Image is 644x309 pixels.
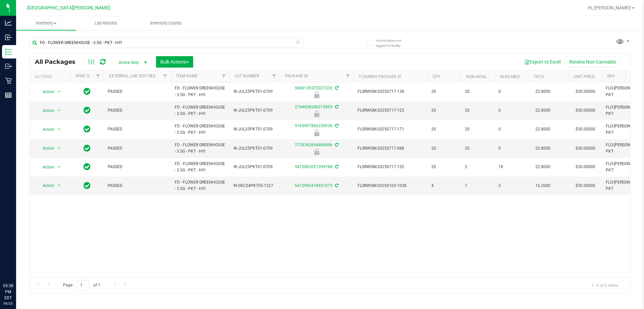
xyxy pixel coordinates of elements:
[498,183,524,189] span: 3
[465,183,490,189] span: 1
[108,126,167,132] span: PASSED
[84,144,91,153] span: In Sync
[160,59,189,65] span: Bulk Actions
[358,164,423,170] span: FLSRWGM-20250717-132
[572,162,599,172] span: $30.00000
[175,142,225,155] span: FD - FLOWER GREENHOUSE - 3.5G - PKT - HYI
[55,162,63,172] span: select
[108,107,167,114] span: PASSED
[16,20,76,26] span: Inventory
[431,145,457,152] span: 20
[334,183,338,188] span: Sync from Compliance System
[295,143,332,147] a: 1729342694486496
[465,126,490,132] span: 20
[572,106,599,115] span: $30.00000
[5,92,12,99] inline-svg: Reports
[5,63,12,70] inline-svg: Outbound
[37,181,55,190] span: Action
[175,104,225,117] span: FD - FLOWER GREENHOUSE - 3.5G - PKT - HYI
[108,164,167,170] span: PASSED
[358,183,423,189] span: FLSRWGM-20250103-1038
[75,74,101,78] a: Sync Status
[109,74,162,78] a: External Lab Test Result
[175,161,225,173] span: FD - FLOWER GREENHOUSE - 3.5G - PKT - HYI
[279,91,355,98] div: Newly Received
[295,123,332,128] a: 9165907866230936
[433,74,440,79] a: Qty
[465,164,490,170] span: 2
[57,280,106,291] span: Page of 1
[136,16,196,30] a: Inventory Counts
[465,145,490,152] span: 20
[233,107,276,114] span: W-JUL25PKT01-0709
[218,71,229,82] a: Filter
[37,87,55,96] span: Action
[55,125,63,134] span: select
[431,183,457,189] span: 4
[141,20,191,26] span: Inventory Counts
[607,74,615,78] a: SKU
[334,123,338,128] span: Sync from Compliance System
[431,88,457,95] span: 20
[5,77,12,84] inline-svg: Retail
[334,164,338,169] span: Sync from Compliance System
[285,74,308,78] a: Package ID
[358,88,423,95] span: FLSRWGM-20250717-138
[16,16,76,30] a: Inventory
[35,58,82,66] span: All Packages
[30,38,304,48] input: Search Package ID, Item Name, SKU, Lot or Part Number...
[86,20,126,26] span: Lab Results
[7,255,27,275] iframe: Resource center
[175,179,225,192] span: FD - FLOWER GREENHOUSE - 3.5G - PKT - HYI
[3,283,13,301] p: 05:38 PM EDT
[358,145,423,152] span: FLSRWGM-20250717-088
[358,126,423,132] span: FLSRWGM-20250717-171
[35,74,67,79] div: Actions
[431,164,457,170] span: 20
[5,48,12,55] inline-svg: Inventory
[465,88,490,95] span: 20
[296,38,300,46] span: Clear
[498,145,524,152] span: 0
[37,144,55,153] span: Action
[295,86,332,90] a: 9690139372027332
[76,16,136,30] a: Lab Results
[279,129,355,136] div: Newly Received
[500,74,520,79] a: Available
[295,105,332,109] a: 2744608240213853
[175,123,225,136] span: FD - FLOWER GREENHOUSE - 3.5G - PKT - HYI
[334,105,338,109] span: Sync from Compliance System
[466,74,496,79] a: Non-Available
[55,144,63,153] span: select
[176,74,198,78] a: Item Name
[5,34,12,41] inline-svg: Inbound
[572,181,599,191] span: $30.00000
[84,162,91,171] span: In Sync
[279,110,355,117] div: Newly Received
[37,106,55,115] span: Action
[55,106,63,115] span: select
[532,87,554,96] span: 22.8000
[233,164,276,170] span: W-JUL25PKT01-0709
[574,74,595,79] a: Unit Price
[565,56,620,68] button: Receive Non-Cannabis
[498,107,524,114] span: 0
[84,181,91,190] span: In Sync
[532,124,554,134] span: 22.8000
[84,124,91,134] span: In Sync
[235,74,259,78] a: Lot Number
[84,106,91,115] span: In Sync
[498,88,524,95] span: 0
[358,107,423,114] span: FLSRWGM-20250717-125
[37,125,55,134] span: Action
[498,164,524,170] span: 18
[55,181,63,190] span: select
[55,87,63,96] span: select
[269,71,280,82] a: Filter
[431,126,457,132] span: 20
[84,87,91,96] span: In Sync
[572,124,599,134] span: $30.00000
[465,107,490,114] span: 20
[334,86,338,90] span: Sync from Compliance System
[586,280,624,290] span: 1 - 6 of 6 items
